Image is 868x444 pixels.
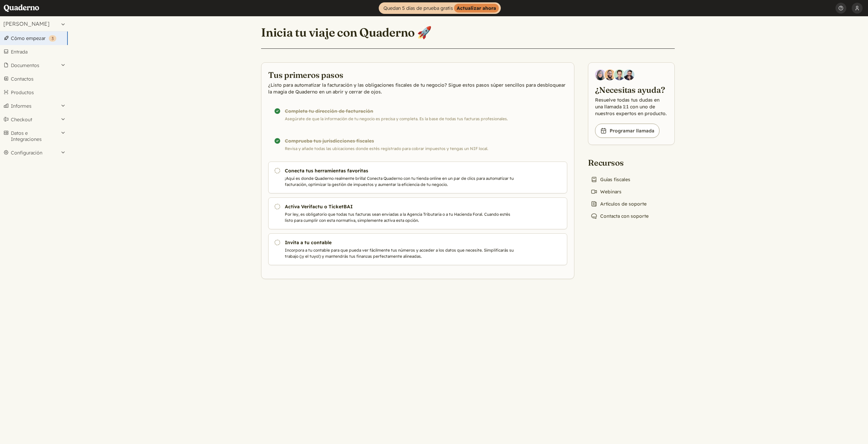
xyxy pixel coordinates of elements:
a: Webinars [588,187,624,196]
img: Diana Carrasco, Account Executive at Quaderno [595,69,606,80]
a: Guías fiscales [588,175,633,184]
a: Quedan 5 días de prueba gratisActualizar ahora [379,2,501,14]
a: Activa Verifactu o TicketBAI Por ley, es obligatorio que todas tus facturas sean enviadas a la Ag... [268,197,567,229]
p: ¿Listo para automatizar la facturación y las obligaciones fiscales de tu negocio? Sigue estos pas... [268,82,567,95]
img: Ivo Oltmans, Business Developer at Quaderno [614,69,625,80]
a: Conecta tus herramientas favoritas ¡Aquí es donde Quaderno realmente brilla! Conecta Quaderno con... [268,162,567,193]
h3: Activa Verifactu o TicketBAI [285,203,516,210]
a: Programar llamada [595,124,659,138]
p: ¡Aquí es donde Quaderno realmente brilla! Conecta Quaderno con tu tienda online en un par de clic... [285,175,516,188]
h2: Recursos [588,157,651,168]
img: Jairo Fumero, Account Executive at Quaderno [605,69,615,80]
p: Resuelve todas tus dudas en una llamada 1:1 con uno de nuestros expertos en producto. [595,97,668,117]
a: Contacta con soporte [588,211,651,221]
p: Incorpora a tu contable para que pueda ver fácilmente tus números y acceder a los datos que neces... [285,247,516,259]
p: Por ley, es obligatorio que todas tus facturas sean enviadas a la Agencia Tributaria o a tu Hacie... [285,211,516,224]
a: Artículos de soporte [588,199,649,209]
h1: Inicia tu viaje con Quaderno 🚀 [261,25,432,40]
span: 3 [52,36,54,41]
h3: Invita a tu contable [285,239,516,246]
strong: Actualizar ahora [454,4,499,13]
h2: ¿Necesitas ayuda? [595,84,668,95]
img: Javier Rubio, DevRel at Quaderno [624,69,634,80]
h3: Conecta tus herramientas favoritas [285,167,516,174]
a: Invita a tu contable Incorpora a tu contable para que pueda ver fácilmente tus números y acceder ... [268,233,567,265]
h2: Tus primeros pasos [268,69,567,80]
